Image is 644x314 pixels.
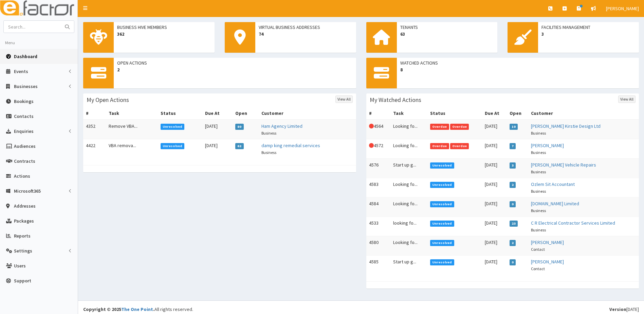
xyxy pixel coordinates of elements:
a: [PERSON_NAME] Vehicle Repairs [531,162,596,168]
td: Looking fo... [390,139,427,159]
a: [PERSON_NAME] Kirstie Design Ltd [531,123,601,129]
span: Businesses [14,83,38,89]
span: Unresolved [430,240,454,246]
td: Remove VBA... [106,120,158,139]
th: Customer [528,107,639,120]
td: 4572 [366,139,391,159]
span: 3 [510,162,516,169]
span: Support [14,278,31,284]
span: Facilities Management [541,24,636,31]
td: 4576 [366,159,391,178]
strong: Copyright © 2025 . [83,306,154,312]
th: # [366,107,391,120]
span: Overdue [450,143,469,149]
span: 2 [117,66,353,73]
div: [DATE] [609,306,639,313]
td: Looking fo... [390,178,427,197]
th: Due At [482,107,507,120]
td: [DATE] [482,159,507,178]
small: Business [531,169,546,174]
span: Unresolved [430,182,454,188]
span: 7 [510,143,516,149]
span: Actions [14,173,30,179]
span: Unresolved [430,221,454,227]
td: [DATE] [482,217,507,236]
th: Due At [202,107,233,120]
span: Unresolved [161,143,185,149]
a: [PERSON_NAME] [531,239,564,245]
span: 80 [235,124,244,130]
span: 74 [259,31,353,37]
a: View All [618,95,636,103]
small: Business [531,189,546,194]
span: Open Actions [117,59,353,66]
small: Business [531,150,546,155]
td: 4583 [366,178,391,197]
th: Customer [259,107,356,120]
th: Task [390,107,427,120]
a: View All [335,95,353,103]
span: Settings [14,248,32,254]
td: 4422 [83,139,106,159]
span: 362 [117,31,211,37]
small: Contact [531,247,545,252]
a: C R Electrical Contractor Services Limited [531,220,615,226]
span: Overdue [430,143,449,149]
small: Business [531,208,546,213]
span: 63 [400,31,494,37]
span: 3 [541,31,636,37]
td: [DATE] [202,139,233,159]
small: Business [531,227,546,232]
span: Events [14,68,28,74]
a: [PERSON_NAME] [531,142,564,149]
td: [DATE] [202,120,233,139]
span: 8 [400,66,636,73]
i: This Action is overdue! [369,124,374,128]
span: Bookings [14,98,34,104]
span: 0 [510,259,516,265]
th: Status [158,107,202,120]
small: Business [531,130,546,136]
a: damp king remedial services [261,142,320,149]
span: Contracts [14,158,35,164]
td: 4585 [366,256,391,275]
span: Unresolved [430,162,454,169]
span: Unresolved [430,259,454,265]
span: Enquiries [14,128,34,134]
h3: My Open Actions [87,97,129,103]
span: Business Hive Members [117,24,211,31]
span: Microsoft365 [14,188,41,194]
th: # [83,107,106,120]
td: 4352 [83,120,106,139]
td: 4580 [366,236,391,256]
td: [DATE] [482,178,507,197]
span: Unresolved [161,124,185,130]
th: Open [233,107,259,120]
span: [PERSON_NAME] [606,5,639,12]
td: Looking fo... [390,197,427,217]
b: Version [609,306,626,312]
span: Watched Actions [400,59,636,66]
span: 2 [510,182,516,188]
input: Search... [4,21,61,33]
span: Users [14,263,26,269]
a: Ham Agency Limited [261,123,302,129]
span: Audiences [14,143,36,149]
td: Looking fo... [390,236,427,256]
td: VBA remova... [106,139,158,159]
td: Start up g... [390,159,427,178]
small: Business [261,130,276,136]
td: looking fo... [390,217,427,236]
small: Contact [531,266,545,271]
span: 23 [510,221,518,227]
span: Tenants [400,24,494,31]
span: 2 [510,240,516,246]
td: [DATE] [482,139,507,159]
a: The One Point [121,306,153,312]
span: Contacts [14,113,34,119]
i: This Action is overdue! [369,143,374,148]
td: Looking fo... [390,120,427,139]
span: Unresolved [430,201,454,207]
td: 4584 [366,197,391,217]
span: 0 [510,201,516,207]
